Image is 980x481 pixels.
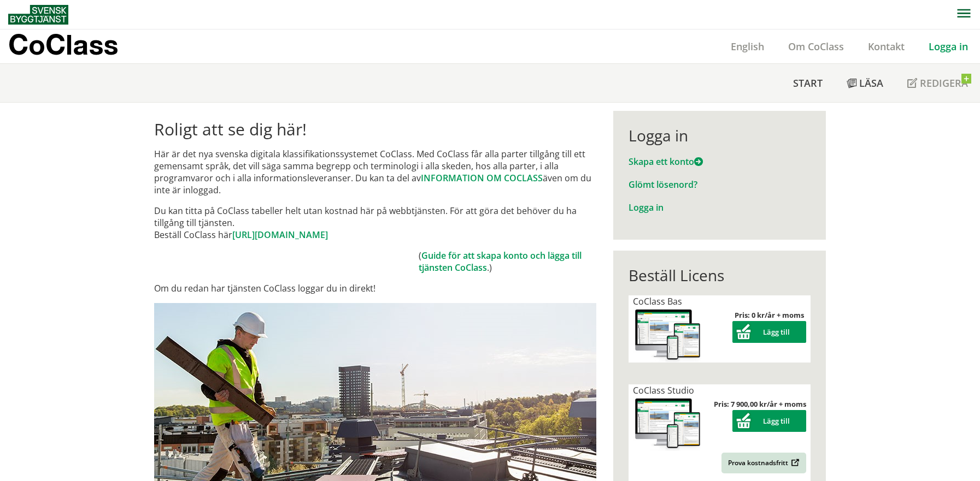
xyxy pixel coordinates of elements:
a: [URL][DOMAIN_NAME] [232,229,328,241]
div: Beställ Licens [629,266,811,284]
img: Outbound.png [789,459,800,467]
a: Skapa ett konto [629,156,703,168]
strong: Pris: 7 900,00 kr/år + moms [714,399,806,409]
p: Om du redan har tjänsten CoClass loggar du in direkt! [154,282,596,294]
img: Svensk Byggtjänst [8,5,68,25]
a: CoClass [8,29,142,63]
p: CoClass [8,38,118,51]
button: Lägg till [732,321,806,343]
a: English [719,40,776,53]
a: Kontakt [856,40,917,53]
span: CoClass Studio [633,384,694,396]
a: Guide för att skapa konto och lägga till tjänsten CoClass [419,250,582,274]
p: Du kan titta på CoClass tabeller helt utan kostnad här på webbtjänsten. För att göra det behöver ... [154,205,596,241]
td: ( .) [419,250,596,274]
h1: Roligt att se dig här! [154,120,596,139]
img: coclass-license.jpg [633,307,703,363]
span: Start [793,76,823,90]
a: Prova kostnadsfritt [721,453,806,473]
a: Lägg till [732,327,806,337]
span: CoClass Bas [633,295,682,307]
a: Glömt lösenord? [629,179,697,191]
div: Logga in [629,126,811,145]
a: Om CoClass [776,40,856,53]
a: Logga in [917,40,980,53]
a: Logga in [629,201,664,213]
button: Lägg till [732,410,806,432]
strong: Pris: 0 kr/år + moms [735,310,804,320]
a: Läsa [835,64,895,102]
a: Lägg till [732,416,806,426]
a: INFORMATION OM COCLASS [421,172,543,184]
img: coclass-license.jpg [633,396,703,452]
p: Här är det nya svenska digitala klassifikationssystemet CoClass. Med CoClass får alla parter till... [154,148,596,196]
span: Läsa [859,76,883,90]
a: Start [781,64,835,102]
